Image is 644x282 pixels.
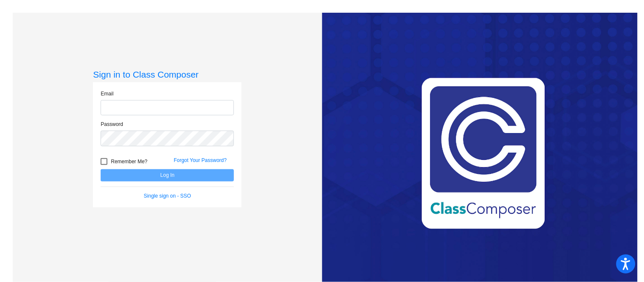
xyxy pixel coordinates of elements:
a: Single sign on - SSO [144,193,191,199]
label: Email [101,90,113,98]
h3: Sign in to Class Composer [93,69,242,80]
span: Remember Me? [111,156,147,167]
label: Password [101,120,123,128]
button: Log In [101,169,234,181]
a: Forgot Your Password? [174,157,227,163]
